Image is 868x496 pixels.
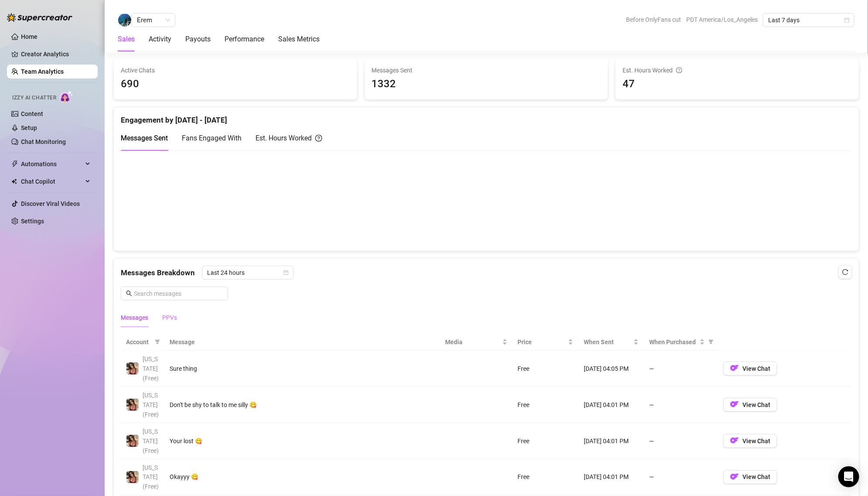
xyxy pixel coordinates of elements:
[626,13,681,26] span: Before OnlyFans cut
[644,387,718,423] td: —
[21,33,37,40] a: Home
[723,434,777,448] button: OFView Chat
[12,94,56,102] span: Izzy AI Chatter
[21,124,37,131] a: Setup
[372,65,601,75] span: Messages Sent
[742,365,770,372] span: View Chat
[730,436,739,445] img: OF
[649,337,698,347] span: When Purchased
[644,351,718,387] td: —
[768,14,849,27] span: Last 7 days
[170,472,435,482] div: Okayyy 😋
[21,200,80,207] a: Discover Viral Videos
[21,218,44,225] a: Settings
[372,76,601,92] span: 1332
[255,133,322,144] div: Est. Hours Worked
[440,334,513,351] th: Media
[143,428,159,454] span: [US_STATE] (Free)
[513,387,579,423] td: Free
[182,134,242,142] span: Fans Engaged With
[518,337,566,347] span: Price
[149,34,171,44] div: Activity
[170,364,435,373] div: Sure thing
[742,401,770,408] span: View Chat
[164,334,440,351] th: Message
[21,138,66,145] a: Chat Monitoring
[730,364,739,373] img: OF
[707,335,715,349] span: filter
[730,400,739,409] img: OF
[118,34,135,44] div: Sales
[579,351,644,387] td: [DATE] 04:05 PM
[21,174,83,188] span: Chat Copilot
[838,466,859,487] div: Open Intercom Messenger
[170,436,435,446] div: Your lost 😋
[126,337,151,347] span: Account
[126,399,139,411] img: Georgia (Free)
[121,107,852,126] div: Engagement by [DATE] - [DATE]
[842,269,848,275] span: reload
[7,13,72,22] img: logo-BBDzfeDw.svg
[513,423,579,459] td: Free
[513,351,579,387] td: Free
[723,470,777,484] button: OFView Chat
[579,334,644,351] th: When Sent
[153,335,162,349] span: filter
[143,464,159,490] span: [US_STATE] (Free)
[143,356,159,382] span: [US_STATE] (Free)
[11,178,17,185] img: Chat Copilot
[21,47,91,61] a: Creator Analytics
[207,266,288,279] span: Last 24 hours
[283,270,289,275] span: calendar
[137,14,170,27] span: Erem
[513,459,579,496] td: Free
[579,387,644,423] td: [DATE] 04:01 PM
[844,17,850,23] span: calendar
[644,334,718,351] th: When Purchased
[315,133,322,144] span: question-circle
[126,363,139,375] img: Georgia (Free)
[21,110,43,117] a: Content
[623,65,852,75] div: Est. Hours Worked
[170,400,435,410] div: Don't be shy to talk to me silly 😋
[225,34,264,44] div: Performance
[134,289,223,298] input: Search messages
[644,459,718,496] td: —
[185,34,211,44] div: Payouts
[723,398,777,412] button: OFView Chat
[278,34,320,44] div: Sales Metrics
[446,337,500,347] span: Media
[579,459,644,496] td: [DATE] 04:01 PM
[21,68,64,75] a: Team Analytics
[579,423,644,459] td: [DATE] 04:01 PM
[162,313,177,322] div: PPVs
[118,14,131,27] img: Erem
[121,76,350,92] span: 690
[584,337,632,347] span: When Sent
[21,157,83,171] span: Automations
[121,65,350,75] span: Active Chats
[723,362,777,376] button: OFView Chat
[676,65,682,75] span: question-circle
[623,76,852,92] span: 47
[143,392,159,418] span: [US_STATE] (Free)
[121,313,148,322] div: Messages
[723,439,777,446] a: OFView Chat
[723,403,777,410] a: OFView Chat
[723,475,777,482] a: OFView Chat
[121,134,168,142] span: Messages Sent
[126,435,139,447] img: Georgia (Free)
[126,471,139,483] img: Georgia (Free)
[742,474,770,481] span: View Chat
[742,438,770,445] span: View Chat
[723,367,777,374] a: OFView Chat
[126,291,132,297] span: search
[155,339,160,345] span: filter
[513,334,579,351] th: Price
[730,472,739,481] img: OF
[686,13,758,26] span: PDT America/Los_Angeles
[60,90,73,103] img: AI Chatter
[708,339,714,345] span: filter
[644,423,718,459] td: —
[11,161,18,168] span: thunderbolt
